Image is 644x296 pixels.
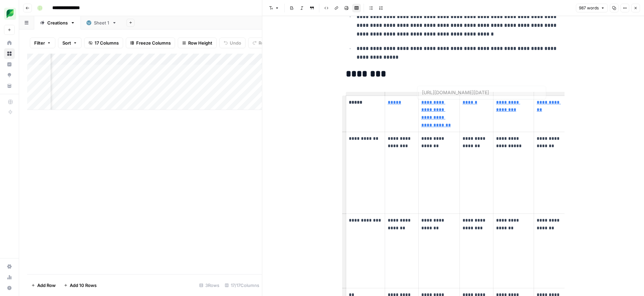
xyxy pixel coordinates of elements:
div: Sheet 1 [94,19,109,26]
button: Workspace: SproutSocial [4,5,15,22]
span: Add 10 Rows [70,282,97,289]
a: Insights [4,59,15,70]
button: 987 words [576,4,608,12]
span: Undo [230,40,241,46]
div: Creations [47,19,68,26]
span: Add Row [37,282,56,289]
span: Redo [259,40,269,46]
a: Your Data [4,80,15,91]
button: Redo [248,38,274,48]
span: 987 words [579,5,599,11]
button: Help + Support [4,283,15,293]
button: Add 10 Rows [60,280,101,291]
span: Filter [34,40,45,46]
button: 17 Columns [84,38,123,48]
button: Filter [30,38,55,48]
span: 17 Columns [95,40,119,46]
div: 3 Rows [197,280,222,291]
a: Home [4,38,15,48]
button: Row Height [178,38,217,48]
span: Freeze Columns [136,40,171,46]
span: Row Height [188,40,212,46]
a: Browse [4,48,15,59]
a: Sheet 1 [81,16,122,29]
span: Sort [62,40,71,46]
button: Sort [58,38,82,48]
a: Creations [34,16,81,29]
button: Freeze Columns [126,38,175,48]
button: Undo [219,38,246,48]
a: Usage [4,272,15,283]
div: 17/17 Columns [222,280,262,291]
button: Add Row [27,280,60,291]
a: Settings [4,261,15,272]
a: Opportunities [4,70,15,80]
img: SproutSocial Logo [4,8,16,20]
